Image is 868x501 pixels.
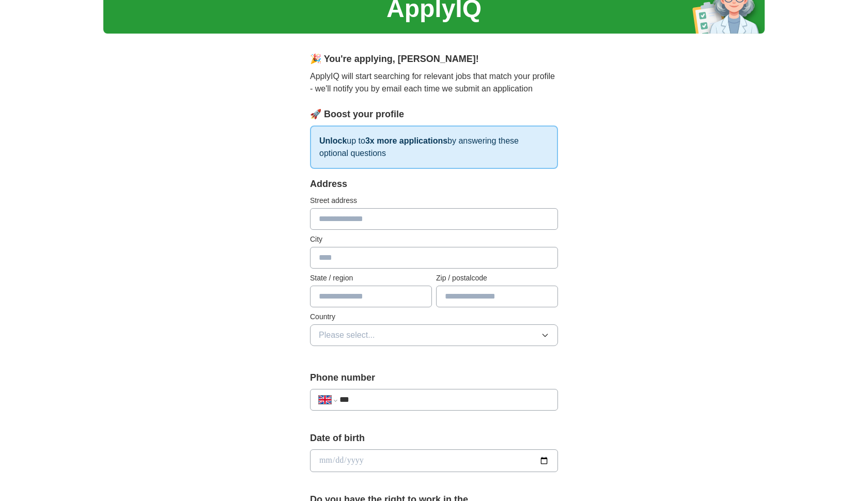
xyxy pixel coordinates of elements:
strong: 3x more applications [365,136,447,145]
label: Street address [310,195,558,206]
button: Please select... [310,324,558,346]
label: Zip / postalcode [436,273,558,284]
p: up to by answering these optional questions [310,126,558,169]
label: State / region [310,273,432,284]
label: City [310,234,558,245]
div: 🚀 Boost your profile [310,107,558,121]
strong: Unlock [319,136,347,145]
div: 🎉 You're applying , [PERSON_NAME] ! [310,52,558,66]
p: ApplyIQ will start searching for relevant jobs that match your profile - we'll notify you by emai... [310,70,558,95]
label: Date of birth [310,431,558,445]
span: Please select... [319,329,375,341]
label: Country [310,311,558,322]
div: Address [310,177,558,191]
label: Phone number [310,371,558,385]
